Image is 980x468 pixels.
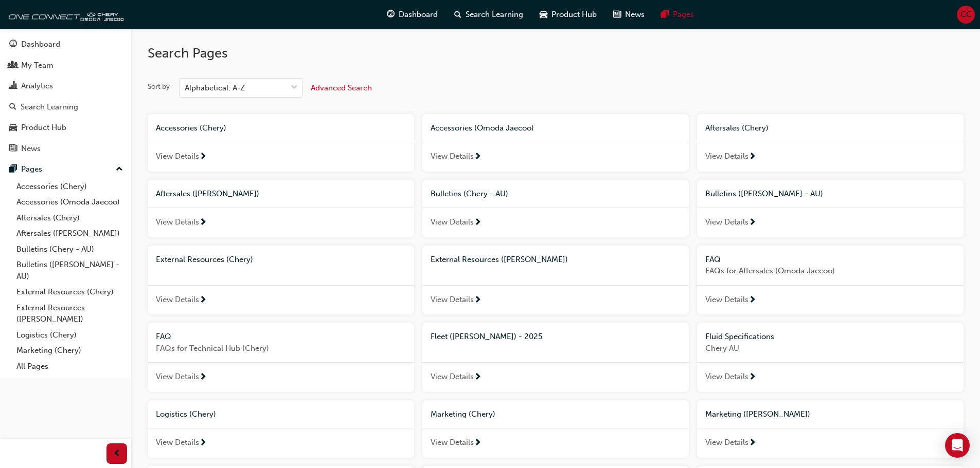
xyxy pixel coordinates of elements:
[148,246,414,315] a: External Resources (Chery)View Details
[4,35,127,54] a: Dashboard
[474,218,482,228] span: next-icon
[4,139,127,158] a: News
[199,373,207,382] span: next-icon
[705,294,749,306] span: View Details
[21,122,66,134] div: Product Hub
[422,180,689,237] a: Bulletins (Chery - AU)View Details
[957,6,975,24] button: CC
[116,163,123,176] span: up-icon
[379,4,446,25] a: guage-iconDashboard
[21,60,54,71] div: My Team
[705,216,749,228] span: View Details
[431,151,474,162] span: View Details
[613,8,621,21] span: news-icon
[156,343,406,354] span: FAQs for Technical Hub (Chery)
[12,241,127,257] a: Bulletins (Chery - AU)
[749,218,756,228] span: next-icon
[199,296,207,305] span: next-icon
[9,61,17,70] span: people-icon
[749,296,756,305] span: next-icon
[199,218,207,228] span: next-icon
[4,118,127,137] a: Product Hub
[431,294,474,306] span: View Details
[540,8,547,21] span: car-icon
[12,284,127,300] a: External Resources (Chery)
[21,80,53,92] div: Analytics
[399,9,438,21] span: Dashboard
[156,409,216,419] span: Logistics (Chery)
[749,153,756,162] span: next-icon
[422,400,689,458] a: Marketing (Chery)View Details
[5,4,123,25] img: oneconnect
[9,165,17,174] span: pages-icon
[697,114,964,172] a: Aftersales (Chery)View Details
[156,216,199,228] span: View Details
[749,373,756,382] span: next-icon
[705,409,810,419] span: Marketing ([PERSON_NAME])
[474,296,482,305] span: next-icon
[156,151,199,162] span: View Details
[156,123,226,133] span: Accessories (Chery)
[4,77,127,96] a: Analytics
[431,255,568,264] span: External Resources ([PERSON_NAME])
[705,123,769,133] span: Aftersales (Chery)
[21,143,41,155] div: News
[21,39,60,50] div: Dashboard
[422,323,689,392] a: Fleet ([PERSON_NAME]) - 2025View Details
[12,194,127,210] a: Accessories (Omoda Jaecoo)
[12,327,127,343] a: Logistics (Chery)
[605,4,653,25] a: news-iconNews
[311,78,372,98] button: Advanced Search
[422,246,689,315] a: External Resources ([PERSON_NAME])View Details
[387,8,395,21] span: guage-icon
[4,160,127,179] button: Pages
[705,332,774,341] span: Fluid Specifications
[9,103,16,112] span: search-icon
[9,144,17,154] span: news-icon
[431,332,542,341] span: Fleet ([PERSON_NAME]) - 2025
[705,255,721,264] span: FAQ
[697,246,964,315] a: FAQFAQs for Aftersales (Omoda Jaecoo)View Details
[697,400,964,458] a: Marketing ([PERSON_NAME])View Details
[454,8,461,21] span: search-icon
[431,123,534,133] span: Accessories (Omoda Jaecoo)
[673,9,694,21] span: Pages
[148,323,414,392] a: FAQFAQs for Technical Hub (Chery)View Details
[625,9,645,21] span: News
[291,81,298,95] span: down-icon
[21,163,42,175] div: Pages
[148,114,414,172] a: Accessories (Chery)View Details
[474,373,482,382] span: next-icon
[705,189,823,198] span: Bulletins ([PERSON_NAME] - AU)
[661,8,669,21] span: pages-icon
[422,114,689,172] a: Accessories (Omoda Jaecoo)View Details
[705,343,955,354] span: Chery AU
[431,437,474,448] span: View Details
[4,33,127,160] button: DashboardMy TeamAnalyticsSearch LearningProduct HubNews
[9,123,17,133] span: car-icon
[148,45,964,62] h2: Search Pages
[12,359,127,375] a: All Pages
[9,40,17,49] span: guage-icon
[148,82,170,92] div: Sort by
[474,439,482,448] span: next-icon
[446,4,531,25] a: search-iconSearch Learning
[148,180,414,237] a: Aftersales ([PERSON_NAME])View Details
[12,226,127,241] a: Aftersales ([PERSON_NAME])
[156,437,199,448] span: View Details
[705,151,749,162] span: View Details
[705,371,749,383] span: View Details
[697,180,964,237] a: Bulletins ([PERSON_NAME] - AU)View Details
[148,400,414,458] a: Logistics (Chery)View Details
[199,153,207,162] span: next-icon
[945,433,970,458] div: Open Intercom Messenger
[474,153,482,162] span: next-icon
[12,300,127,327] a: External Resources ([PERSON_NAME])
[156,294,199,306] span: View Details
[431,189,508,198] span: Bulletins (Chery - AU)
[12,343,127,359] a: Marketing (Chery)
[199,439,207,448] span: next-icon
[21,101,78,113] div: Search Learning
